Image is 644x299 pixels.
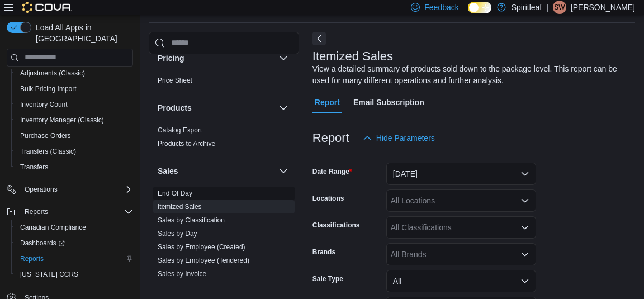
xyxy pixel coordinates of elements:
[312,167,352,176] label: Date Range
[20,116,104,125] span: Inventory Manager (Classic)
[11,251,138,267] button: Reports
[20,254,44,263] span: Reports
[546,1,548,14] p: |
[158,216,225,225] span: Sales by Classification
[312,131,349,145] h3: Report
[158,203,202,211] a: Itemized Sales
[20,270,78,279] span: [US_STATE] CCRS
[376,132,435,144] span: Hide Parameters
[20,147,76,156] span: Transfers (Classic)
[554,1,565,14] span: SW
[11,267,138,282] button: [US_STATE] CCRS
[358,127,439,149] button: Hide Parameters
[16,236,133,250] span: Dashboards
[16,268,83,281] a: [US_STATE] CCRS
[16,160,53,174] a: Transfers
[158,126,202,134] a: Catalog Export
[20,163,48,172] span: Transfers
[16,236,69,250] a: Dashboards
[2,204,138,220] button: Reports
[11,144,138,159] button: Transfers (Classic)
[386,163,536,185] button: [DATE]
[11,97,138,112] button: Inventory Count
[11,159,138,175] button: Transfers
[312,248,335,257] label: Brands
[158,53,274,64] button: Pricing
[158,229,197,238] span: Sales by Day
[158,202,202,211] span: Itemized Sales
[553,1,566,14] div: Sydney W
[158,102,274,113] button: Products
[16,145,80,158] a: Transfers (Classic)
[468,13,468,14] span: Dark Mode
[16,82,81,96] a: Bulk Pricing Import
[16,129,133,143] span: Purchase Orders
[312,63,629,87] div: View a detailed summary of products sold down to the package level. This report can be used for m...
[20,84,77,93] span: Bulk Pricing Import
[16,145,133,158] span: Transfers (Classic)
[386,270,536,292] button: All
[158,140,215,148] a: Products to Archive
[571,1,635,14] p: [PERSON_NAME]
[16,67,89,80] a: Adjustments (Classic)
[16,113,133,127] span: Inventory Manager (Classic)
[158,243,245,251] a: Sales by Employee (Created)
[158,216,225,224] a: Sales by Classification
[16,129,75,143] a: Purchase Orders
[20,183,62,196] button: Operations
[312,50,393,63] h3: Itemized Sales
[31,22,133,44] span: Load All Apps in [GEOGRAPHIC_DATA]
[16,221,133,234] span: Canadian Compliance
[22,2,72,13] img: Cova
[16,67,133,80] span: Adjustments (Classic)
[11,81,138,97] button: Bulk Pricing Import
[149,74,299,92] div: Pricing
[16,252,133,265] span: Reports
[158,269,206,278] span: Sales by Invoice
[158,139,215,148] span: Products to Archive
[158,77,192,84] a: Price Sheet
[277,164,290,178] button: Sales
[158,102,192,113] h3: Products
[312,32,326,45] button: Next
[20,69,85,78] span: Adjustments (Classic)
[16,113,108,127] a: Inventory Manager (Classic)
[158,126,202,135] span: Catalog Export
[20,183,133,196] span: Operations
[16,268,133,281] span: Washington CCRS
[512,1,542,14] p: Spiritleaf
[277,51,290,65] button: Pricing
[11,65,138,81] button: Adjustments (Classic)
[468,2,491,13] input: Dark Mode
[424,2,458,13] span: Feedback
[20,100,68,109] span: Inventory Count
[11,112,138,128] button: Inventory Manager (Classic)
[353,91,424,113] span: Email Subscription
[16,98,72,111] a: Inventory Count
[25,185,58,194] span: Operations
[11,128,138,144] button: Purchase Orders
[16,98,133,111] span: Inventory Count
[312,221,360,230] label: Classifications
[20,131,71,140] span: Purchase Orders
[2,182,138,197] button: Operations
[11,235,138,251] a: Dashboards
[312,274,343,283] label: Sale Type
[158,257,249,264] a: Sales by Employee (Tendered)
[520,196,529,205] button: Open list of options
[158,76,192,85] span: Price Sheet
[277,101,290,115] button: Products
[11,220,138,235] button: Canadian Compliance
[315,91,340,113] span: Report
[20,223,86,232] span: Canadian Compliance
[520,250,529,259] button: Open list of options
[158,270,206,278] a: Sales by Invoice
[158,189,192,197] a: End Of Day
[20,239,65,248] span: Dashboards
[158,189,192,198] span: End Of Day
[158,243,245,251] span: Sales by Employee (Created)
[25,207,48,216] span: Reports
[312,194,344,203] label: Locations
[16,252,48,265] a: Reports
[149,124,299,155] div: Products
